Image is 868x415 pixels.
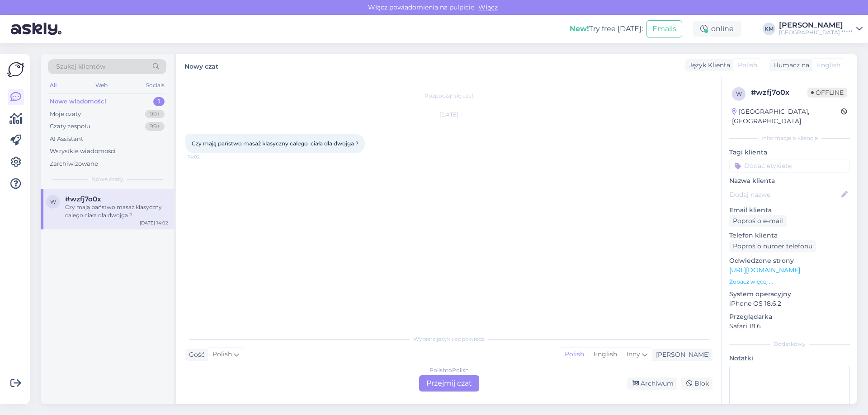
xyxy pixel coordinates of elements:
b: New! [570,24,589,33]
div: Język Klienta [685,61,730,70]
span: Inny [627,350,640,358]
div: [PERSON_NAME] [652,350,710,359]
div: 99+ [145,110,165,119]
div: Czaty zespołu [50,122,90,131]
div: KM [763,23,775,35]
span: Włącz [476,3,500,11]
div: Polish [560,348,589,361]
div: online [693,21,741,37]
a: [URL][DOMAIN_NAME] [729,266,800,274]
div: [GEOGRAPHIC_DATA], [GEOGRAPHIC_DATA] [732,107,841,126]
span: Nowe czaty [91,175,123,183]
span: Polish [212,350,232,359]
span: w [736,90,742,97]
div: Blok [681,378,712,390]
div: All [48,79,58,91]
div: Wybierz język i odpowiedz [185,335,712,343]
div: Nowe wiadomości [50,97,106,106]
div: Archiwum [627,378,677,390]
div: [DATE] [185,111,712,119]
div: AI Assistant [50,135,83,144]
input: Dodać etykietę [729,159,850,173]
div: Wszystkie wiadomości [50,147,116,156]
div: Poproś o numer telefonu [729,240,816,252]
div: Poproś o e-mail [729,215,787,227]
div: English [589,348,622,361]
p: Nazwa klienta [729,176,850,186]
div: Informacje o kliencie [729,134,850,142]
p: Email klienta [729,205,850,215]
div: Web [94,79,109,91]
span: Polish [738,61,757,70]
span: Szukaj klientów [56,62,105,71]
span: 14:02 [188,154,222,160]
p: Tagi klienta [729,148,850,157]
div: 1 [153,97,165,106]
div: 99+ [145,122,165,131]
span: #wzfj7o0x [65,195,101,203]
span: Offline [807,88,847,98]
div: Gość [185,350,205,359]
p: System operacyjny [729,289,850,299]
label: Nowy czat [184,59,218,71]
div: Socials [144,79,166,91]
span: English [817,61,840,70]
div: Dodatkowy [729,340,850,348]
p: iPhone OS 18.6.2 [729,299,850,308]
div: [DATE] 14:02 [140,219,168,226]
div: Czy mają państwo masaż klasyczny calego ciała dla dwojga ? [65,203,168,219]
span: Czy mają państwo masaż klasyczny calego ciała dla dwojga ? [192,140,359,147]
div: # wzfj7o0x [751,87,807,98]
p: Odwiedzone strony [729,256,850,266]
div: Rozpoczął się czat [185,92,712,100]
p: Telefon klienta [729,231,850,240]
div: Polish to Polish [429,366,469,374]
div: Przejmij czat [419,375,479,392]
div: Try free [DATE]: [570,23,643,34]
img: Askly Logo [7,61,24,78]
div: Tłumacz na [769,61,809,70]
button: Emails [646,20,682,37]
input: Dodaj nazwę [730,190,840,200]
a: [PERSON_NAME][GEOGRAPHIC_DATA] ***** [779,22,863,36]
div: Moje czaty [50,110,81,119]
div: [PERSON_NAME] [779,22,853,29]
p: Safari 18.6 [729,322,850,331]
p: Zobacz więcej ... [729,278,850,286]
p: Notatki [729,354,850,363]
div: Zarchiwizowane [50,159,98,168]
span: w [50,198,56,205]
p: Przeglądarka [729,312,850,322]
